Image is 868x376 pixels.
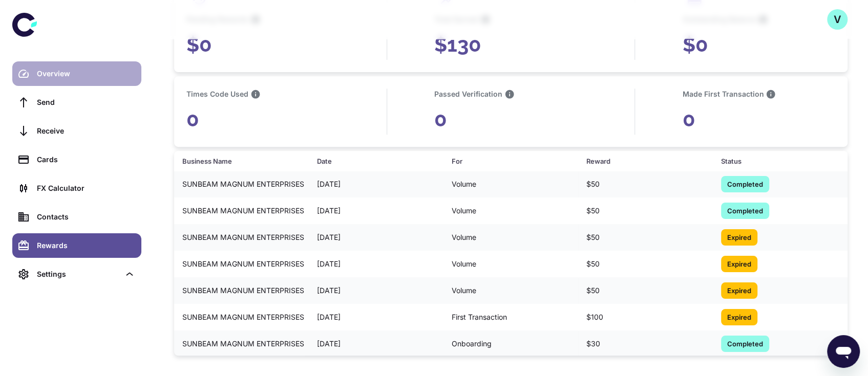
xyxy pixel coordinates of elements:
[12,119,141,143] a: Receive
[578,174,713,194] div: $50
[682,29,835,60] h3: $0
[174,174,309,194] div: SUNBEAM MAGNUM ENTERPRISES
[578,228,713,247] div: $50
[182,154,291,168] div: Business Name
[452,338,492,349] span: Onboarding
[721,232,757,242] span: Expired
[452,285,476,296] span: Volume
[174,334,309,353] div: SUNBEAM MAGNUM ENTERPRISES
[309,201,443,220] div: [DATE]
[721,154,830,168] div: Status
[12,90,141,115] a: Send
[682,104,835,135] h3: 0
[452,205,476,216] span: Volume
[317,154,426,168] div: Date
[37,97,135,108] div: Send
[174,228,309,247] div: SUNBEAM MAGNUM ENTERPRISES
[174,307,309,327] div: SUNBEAM MAGNUM ENTERPRISES
[174,201,309,220] div: SUNBEAM MAGNUM ENTERPRISES
[37,183,135,194] div: FX Calculator
[452,154,561,168] div: For
[452,258,476,270] span: Volume
[434,29,587,60] h3: $130
[186,89,248,100] h6: Times Code Used
[827,335,860,368] iframe: Button to launch messaging window
[37,154,135,165] div: Cards
[721,312,757,322] span: Expired
[186,29,340,60] h3: $0
[721,339,769,349] span: Completed
[12,176,141,201] a: FX Calculator
[452,232,476,243] span: Volume
[12,61,141,86] a: Overview
[309,334,443,353] div: [DATE]
[578,307,713,327] div: $100
[12,147,141,172] a: Cards
[721,179,769,189] span: Completed
[434,104,587,135] h3: 0
[721,206,769,216] span: Completed
[317,154,439,168] span: Date
[682,89,764,100] h6: Made First Transaction
[721,259,757,269] span: Expired
[12,205,141,229] a: Contacts
[452,154,574,168] span: For
[12,233,141,258] a: Rewards
[578,281,713,300] div: $50
[827,9,848,30] button: V
[434,89,502,100] h6: Passed Verification
[174,281,309,300] div: SUNBEAM MAGNUM ENTERPRISES
[37,211,135,223] div: Contacts
[186,104,340,135] h3: 0
[586,154,695,168] div: Reward
[721,154,843,168] span: Status
[452,312,507,323] span: First Transaction
[37,240,135,251] div: Rewards
[12,262,141,286] div: Settings
[182,154,305,168] span: Business Name
[309,228,443,247] div: [DATE]
[309,254,443,274] div: [DATE]
[309,174,443,194] div: [DATE]
[37,68,135,79] div: Overview
[309,307,443,327] div: [DATE]
[721,285,757,296] span: Expired
[452,179,476,190] span: Volume
[578,334,713,353] div: $30
[578,254,713,274] div: $50
[309,281,443,300] div: [DATE]
[37,269,120,280] div: Settings
[578,201,713,220] div: $50
[174,254,309,274] div: SUNBEAM MAGNUM ENTERPRISES
[37,125,135,137] div: Receive
[586,154,709,168] span: Reward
